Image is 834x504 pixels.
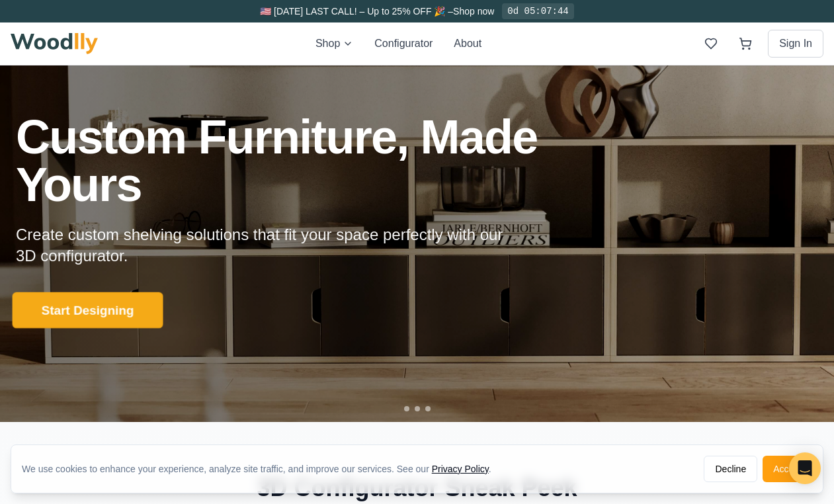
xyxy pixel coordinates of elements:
span: 🇺🇸 [DATE] LAST CALL! – Up to 25% OFF 🎉 – [260,6,453,17]
button: Accept [763,456,812,482]
button: Decline [704,456,757,482]
a: Shop now [453,6,494,17]
div: We use cookies to enhance your experience, analyze site traffic, and improve our services. See our . [22,462,502,476]
button: Shop [315,36,353,52]
button: About [454,36,481,52]
div: Open Intercom Messenger [789,452,821,484]
button: Configurator [374,36,433,52]
button: Start Designing [13,292,163,328]
p: Create custom shelving solutions that fit your space perfectly with our 3D configurator. [16,224,524,267]
img: Woodlly [11,33,98,54]
h1: Custom Furniture, Made Yours [16,113,608,208]
a: Privacy Policy [432,464,489,474]
div: 0d 05:07:44 [502,3,573,19]
button: Sign In [768,30,823,58]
